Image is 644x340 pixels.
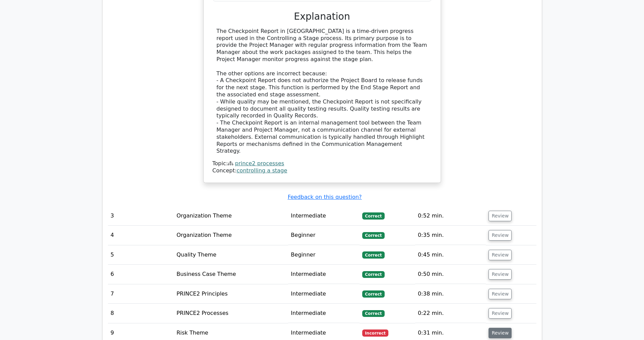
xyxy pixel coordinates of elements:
[415,226,486,245] td: 0:35 min.
[174,206,288,226] td: Organization Theme
[362,232,384,239] span: Correct
[288,194,362,200] a: Feedback on this question?
[108,265,174,284] td: 6
[108,304,174,323] td: 8
[174,245,288,265] td: Quality Theme
[489,328,512,338] button: Review
[108,206,174,226] td: 3
[362,251,384,258] span: Correct
[489,289,512,299] button: Review
[174,304,288,323] td: PRINCE2 Processes
[108,245,174,265] td: 5
[174,265,288,284] td: Business Case Theme
[362,212,384,219] span: Correct
[288,304,360,323] td: Intermediate
[235,160,284,167] a: prince2 processes
[362,310,384,317] span: Correct
[415,265,486,284] td: 0:50 min.
[174,284,288,304] td: PRINCE2 Principles
[213,167,432,174] div: Concept:
[415,206,486,226] td: 0:52 min.
[288,206,360,226] td: Intermediate
[362,329,388,336] span: Incorrect
[415,284,486,304] td: 0:38 min.
[288,265,360,284] td: Intermediate
[108,284,174,304] td: 7
[415,304,486,323] td: 0:22 min.
[237,167,287,174] a: controlling a stage
[108,226,174,245] td: 4
[362,290,384,297] span: Correct
[174,226,288,245] td: Organization Theme
[415,245,486,265] td: 0:45 min.
[288,245,360,265] td: Beginner
[288,284,360,304] td: Intermediate
[489,250,512,260] button: Review
[489,308,512,319] button: Review
[213,160,432,167] div: Topic:
[489,211,512,221] button: Review
[217,11,428,22] h3: Explanation
[288,226,360,245] td: Beginner
[217,28,428,155] div: The Checkpoint Report in [GEOGRAPHIC_DATA] is a time-driven progress report used in the Controlli...
[362,271,384,278] span: Correct
[489,230,512,241] button: Review
[489,269,512,280] button: Review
